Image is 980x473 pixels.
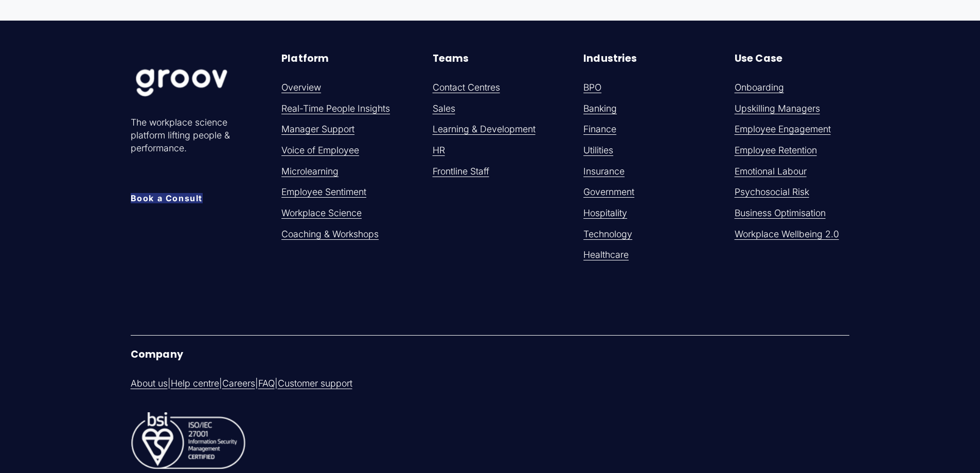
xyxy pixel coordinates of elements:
[131,377,168,390] a: About us
[433,51,469,65] strong: Teams
[735,102,820,115] a: Upskilling Managers
[583,165,625,178] a: Insurance
[433,165,489,178] a: Frontline Staff
[433,81,500,94] a: Contact Centres
[281,102,390,115] a: Real-Time People Insights
[583,81,601,94] a: BPO
[583,144,613,157] a: Utilities
[278,377,352,390] a: Customer support
[131,377,487,390] p: | | | |
[735,81,784,94] a: Onboarding
[735,123,831,136] a: Employee Engagement
[281,228,379,241] a: Coaching & Workshops
[433,102,455,115] a: Sales
[583,123,616,136] a: Finance
[281,186,366,199] a: Employee Sentiment
[131,347,183,361] strong: Company
[735,228,817,241] a: Workplace Wellbein
[583,207,627,220] a: Hospitality
[131,116,246,154] p: The workplace science platform lifting people & performance.
[131,193,203,203] a: Book a Consult
[281,123,354,136] a: Manager Support
[735,144,817,157] a: Employee Retention
[735,51,783,65] strong: Use Case
[735,186,809,199] a: Psychosocial Risk
[583,186,634,199] a: Government
[281,165,338,178] a: Microlearning
[583,249,629,261] a: Healthcare
[583,228,632,241] a: Technology
[281,207,362,220] a: Workplace Science
[735,165,807,178] a: Emotional Labour
[258,377,275,390] a: FAQ
[735,207,826,220] a: Business Optimisation
[433,144,445,157] a: HR
[583,51,637,65] strong: Industries
[281,51,329,65] strong: Platform
[817,228,839,241] a: g 2.0
[281,144,359,157] a: Voice of Employee
[222,377,255,390] a: Careers
[433,123,536,136] a: Learning & Development
[583,102,617,115] a: Banking
[171,377,219,390] a: Help centre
